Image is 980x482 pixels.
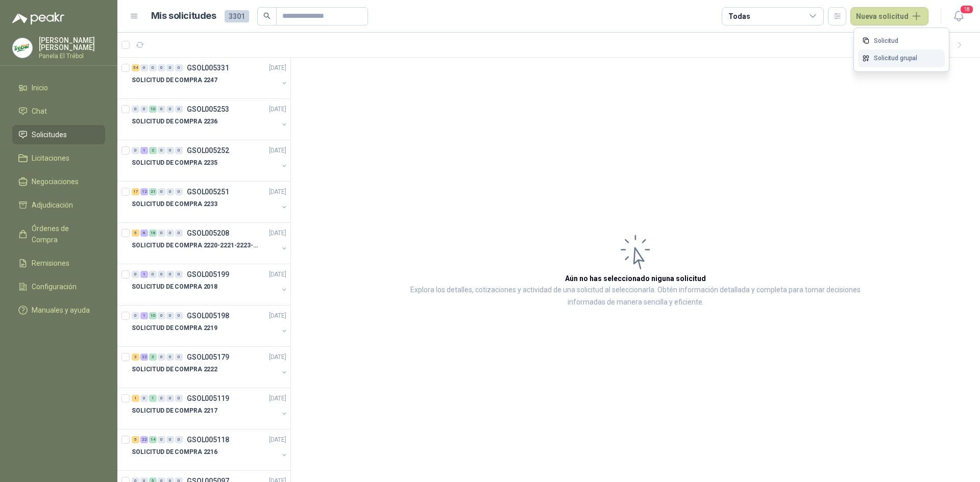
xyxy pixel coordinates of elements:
[187,353,229,361] p: GSOL005179
[12,277,105,296] a: Configuración
[269,229,286,238] p: [DATE]
[166,147,174,154] div: 0
[149,188,157,195] div: 21
[187,106,229,113] p: GSOL005253
[393,284,878,309] p: Explora los detalles, cotizaciones y actividad de una solicitud al seleccionarla. Obtén informaci...
[149,395,157,402] div: 1
[132,186,288,218] a: 17 12 21 0 0 0 GSOL005251[DATE] SOLICITUD DE COMPRA 2233
[166,106,174,113] div: 0
[140,353,148,361] div: 22
[166,395,174,402] div: 0
[187,271,229,278] p: GSOL005199
[132,406,217,416] p: SOLICITUD DE COMPRA 2217
[269,63,286,73] p: [DATE]
[132,436,139,443] div: 5
[140,188,148,195] div: 12
[32,129,67,140] span: Solicitudes
[32,223,95,245] span: Órdenes de Compra
[728,11,750,22] div: Todas
[149,353,157,361] div: 3
[132,351,288,384] a: 3 22 3 0 0 0 GSOL005179[DATE] SOLICITUD DE COMPRA 2222
[263,12,271,19] span: search
[39,37,105,51] p: [PERSON_NAME] [PERSON_NAME]
[269,311,286,321] p: [DATE]
[12,12,64,24] img: Logo peakr
[140,395,148,402] div: 0
[175,353,183,361] div: 0
[132,395,139,402] div: 1
[132,434,288,466] a: 5 22 14 0 0 0 GSOL005118[DATE] SOLICITUD DE COMPRA 2216
[158,188,165,195] div: 0
[12,195,105,215] a: Adjudicación
[132,227,288,260] a: 5 6 16 0 0 0 GSOL005208[DATE] SOLICITUD DE COMPRA 2220-2221-2223-2224
[132,353,139,361] div: 3
[132,323,217,333] p: SOLICITUD DE COMPRA 2219
[132,188,139,195] div: 17
[132,365,217,374] p: SOLICITUD DE COMPRA 2222
[12,148,105,168] a: Licitaciones
[140,147,148,154] div: 1
[565,273,706,284] h3: Aún no has seleccionado niguna solicitud
[13,38,32,58] img: Company Logo
[175,395,183,402] div: 0
[32,199,73,211] span: Adjudicación
[175,312,183,319] div: 0
[175,64,183,71] div: 0
[12,253,105,273] a: Remisiones
[132,62,288,94] a: 54 0 0 0 0 0 GSOL005331[DATE] SOLICITUD DE COMPRA 2247
[158,147,165,154] div: 0
[187,436,229,443] p: GSOL005118
[149,64,157,71] div: 0
[187,147,229,154] p: GSOL005252
[158,106,165,113] div: 0
[269,394,286,403] p: [DATE]
[269,270,286,280] p: [DATE]
[158,230,165,237] div: 0
[187,230,229,237] p: GSOL005208
[166,312,174,319] div: 0
[158,353,165,361] div: 0
[175,230,183,237] div: 0
[166,230,174,237] div: 0
[132,241,259,250] p: SOLICITUD DE COMPRA 2220-2221-2223-2224
[132,282,217,292] p: SOLICITUD DE COMPRA 2018
[132,392,288,425] a: 1 0 1 0 0 0 GSOL005119[DATE] SOLICITUD DE COMPRA 2217
[32,258,69,269] span: Remisiones
[949,7,968,26] button: 18
[132,144,288,177] a: 0 1 2 0 0 0 GSOL005252[DATE] SOLICITUD DE COMPRA 2235
[158,64,165,71] div: 0
[158,312,165,319] div: 0
[132,106,139,113] div: 0
[187,395,229,402] p: GSOL005119
[12,219,105,249] a: Órdenes de Compra
[175,188,183,195] div: 0
[132,310,288,342] a: 0 1 10 0 0 0 GSOL005198[DATE] SOLICITUD DE COMPRA 2219
[32,305,90,316] span: Manuales y ayuda
[132,447,217,457] p: SOLICITUD DE COMPRA 2216
[12,300,105,320] a: Manuales y ayuda
[140,106,148,113] div: 0
[269,352,286,362] p: [DATE]
[140,312,148,319] div: 1
[140,271,148,278] div: 1
[149,106,157,113] div: 10
[12,78,105,97] a: Inicio
[149,312,157,319] div: 10
[132,199,217,209] p: SOLICITUD DE COMPRA 2233
[269,105,286,114] p: [DATE]
[140,436,148,443] div: 22
[149,147,157,154] div: 2
[32,176,79,187] span: Negociaciones
[32,153,69,164] span: Licitaciones
[166,188,174,195] div: 0
[187,188,229,195] p: GSOL005251
[850,7,928,26] button: Nueva solicitud
[149,230,157,237] div: 16
[149,436,157,443] div: 14
[149,271,157,278] div: 0
[158,395,165,402] div: 0
[151,9,216,23] h1: Mis solicitudes
[132,64,139,71] div: 54
[132,117,217,126] p: SOLICITUD DE COMPRA 2236
[132,312,139,319] div: 0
